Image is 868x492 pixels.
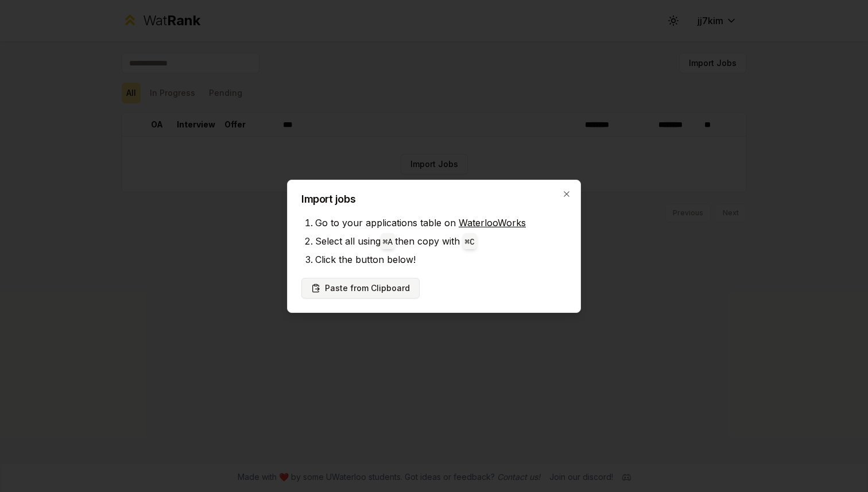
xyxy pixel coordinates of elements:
a: WaterlooWorks [459,217,526,228]
li: Select all using then copy with [315,232,567,250]
li: Click the button below! [315,250,567,269]
code: ⌘ C [465,238,475,247]
code: ⌘ A [383,238,393,247]
h2: Import jobs [301,194,567,204]
li: Go to your applications table on [315,214,567,232]
button: Paste from Clipboard [301,278,420,299]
